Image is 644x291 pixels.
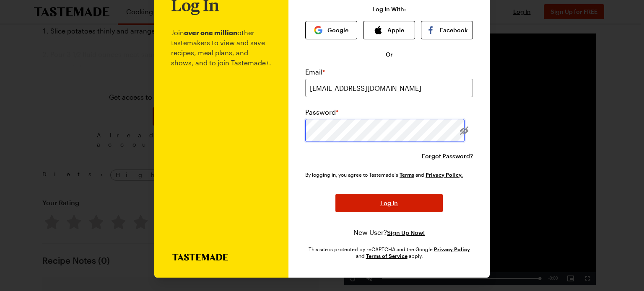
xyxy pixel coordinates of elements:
span: Log In [380,199,398,207]
p: Join other tastemakers to view and save recipes, meal plans, and shows, and to join Tastemade+. [171,14,272,254]
button: Apple [363,21,415,39]
span: New User? [353,228,387,236]
div: This site is protected by reCAPTCHA and the Google and apply. [305,246,473,259]
a: Tastemade Privacy Policy [426,171,463,178]
button: Forgot Password? [422,152,473,160]
button: Google [305,21,357,39]
b: over one million [184,28,237,36]
button: Sign Up Now! [387,229,425,237]
a: Google Privacy Policy [434,245,470,252]
label: Password [305,107,338,117]
label: Email [305,67,325,77]
a: Google Terms of Service [366,252,408,259]
button: Facebook [421,21,473,39]
span: Or [386,50,393,59]
a: Tastemade Terms of Service [400,171,414,178]
div: By logging in, you agree to Tastemade's and [305,170,466,179]
button: Log In [335,194,443,212]
p: Log In With: [372,6,406,13]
